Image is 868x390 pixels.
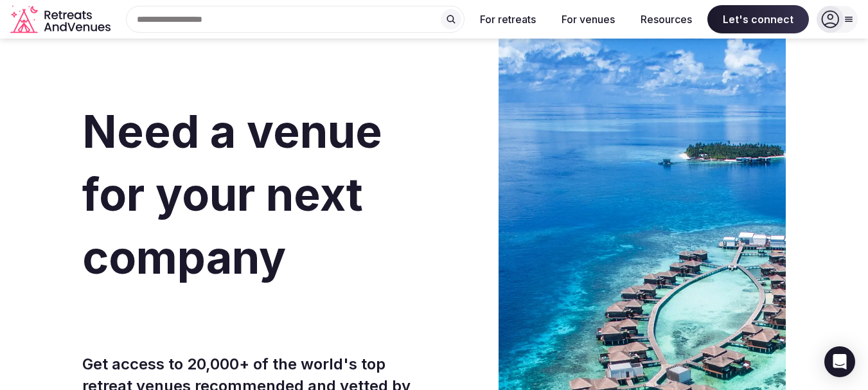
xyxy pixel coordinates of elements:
[470,5,546,33] button: For retreats
[824,346,855,377] div: Open Intercom Messenger
[10,5,113,34] svg: Retreats and Venues company logo
[551,5,625,33] button: For venues
[82,104,382,285] span: Need a venue for your next company
[10,5,113,34] a: Visit the homepage
[630,5,702,33] button: Resources
[707,5,809,33] span: Let's connect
